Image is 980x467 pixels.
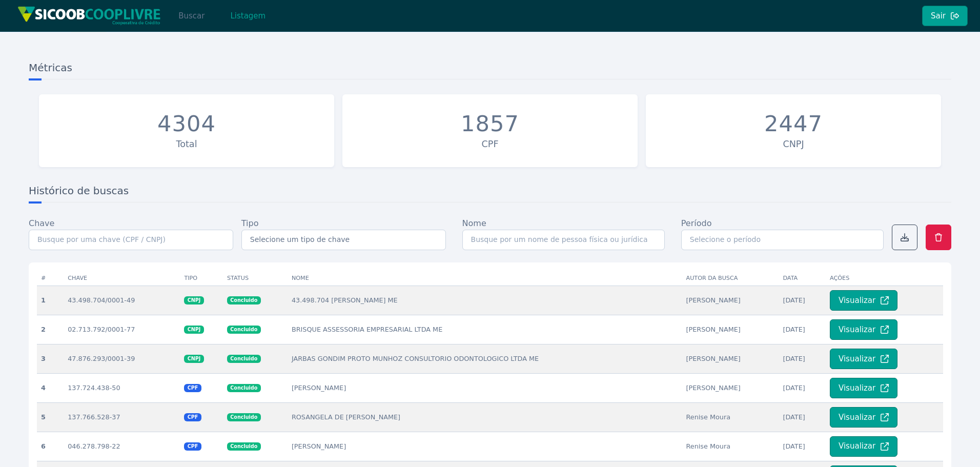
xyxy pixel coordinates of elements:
[227,355,260,363] span: Concluido
[288,286,682,315] td: 43.498.704 [PERSON_NAME] ME
[64,344,180,373] td: 47.876.293/0001-39
[227,413,260,421] span: Concluido
[682,432,779,461] td: Renise Moura
[288,373,682,402] td: [PERSON_NAME]
[830,290,897,311] button: Visualizar
[764,111,823,137] div: 2447
[779,286,826,315] td: [DATE]
[64,271,180,286] th: Chave
[288,402,682,432] td: ROSANGELA DE [PERSON_NAME]
[37,373,64,402] th: 4
[779,271,826,286] th: Data
[682,286,779,315] td: [PERSON_NAME]
[826,271,943,286] th: Ações
[830,319,897,340] button: Visualizar
[779,402,826,432] td: [DATE]
[170,6,213,26] button: Buscar
[682,271,779,286] th: Autor da busca
[682,344,779,373] td: [PERSON_NAME]
[29,60,951,79] h3: Métricas
[462,230,665,250] input: Busque por um nome de pessoa física ou jurídica
[184,442,201,451] span: CPF
[830,378,897,398] button: Visualizar
[64,402,180,432] td: 137.766.528-37
[37,286,64,315] th: 1
[17,6,161,25] img: img/sicoob_cooplivre.png
[29,217,54,230] label: Chave
[682,402,779,432] td: Renise Moura
[830,349,897,369] button: Visualizar
[682,373,779,402] td: [PERSON_NAME]
[779,344,826,373] td: [DATE]
[227,384,260,392] span: Concluido
[288,344,682,373] td: JARBAS GONDIM PROTO MUNHOZ CONSULTORIO ODONTOLOGICO LTDA ME
[227,442,260,451] span: Concluido
[830,407,897,428] button: Visualizar
[223,271,288,286] th: Status
[681,217,712,230] label: Período
[157,111,216,137] div: 4304
[682,315,779,344] td: [PERSON_NAME]
[227,326,260,334] span: Concluido
[681,230,884,250] input: Selecione o período
[64,286,180,315] td: 43.498.704/0001-49
[37,402,64,432] th: 5
[37,344,64,373] th: 3
[348,137,632,151] div: CPF
[37,432,64,461] th: 6
[461,111,519,137] div: 1857
[462,217,486,230] label: Nome
[779,432,826,461] td: [DATE]
[184,326,203,334] span: CNPJ
[227,296,260,304] span: Concluido
[288,432,682,461] td: [PERSON_NAME]
[184,296,203,304] span: CNPJ
[779,373,826,402] td: [DATE]
[288,315,682,344] td: BRISQUE ASSESSORIA EMPRESARIAL LTDA ME
[29,184,951,202] h3: Histórico de buscas
[241,217,259,230] label: Tipo
[64,315,180,344] td: 02.713.792/0001-77
[651,137,936,151] div: CNPJ
[184,355,203,363] span: CNPJ
[44,137,329,151] div: Total
[64,373,180,402] td: 137.724.438-50
[64,432,180,461] td: 046.278.798-22
[288,271,682,286] th: Nome
[184,384,201,392] span: CPF
[184,413,201,421] span: CPF
[830,436,897,457] button: Visualizar
[922,6,968,26] button: Sair
[37,315,64,344] th: 2
[779,315,826,344] td: [DATE]
[29,230,233,250] input: Busque por uma chave (CPF / CNPJ)
[221,6,274,26] button: Listagem
[180,271,223,286] th: Tipo
[37,271,64,286] th: #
